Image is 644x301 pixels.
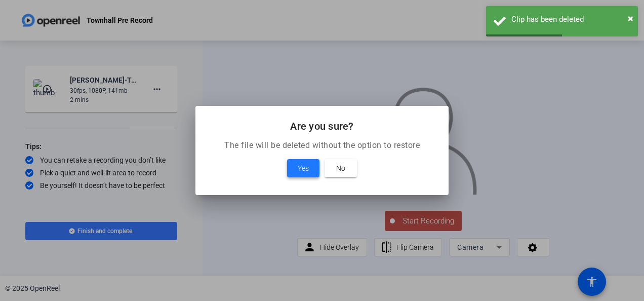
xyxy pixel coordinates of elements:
p: The file will be deleted without the option to restore [208,139,436,152]
div: Clip has been deleted [511,14,630,25]
span: No [336,162,345,174]
span: Yes [298,162,309,174]
span: × [628,12,633,24]
button: Yes [287,159,319,177]
button: No [325,159,357,177]
h2: Are you sure? [208,118,436,134]
button: Close [628,11,633,26]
